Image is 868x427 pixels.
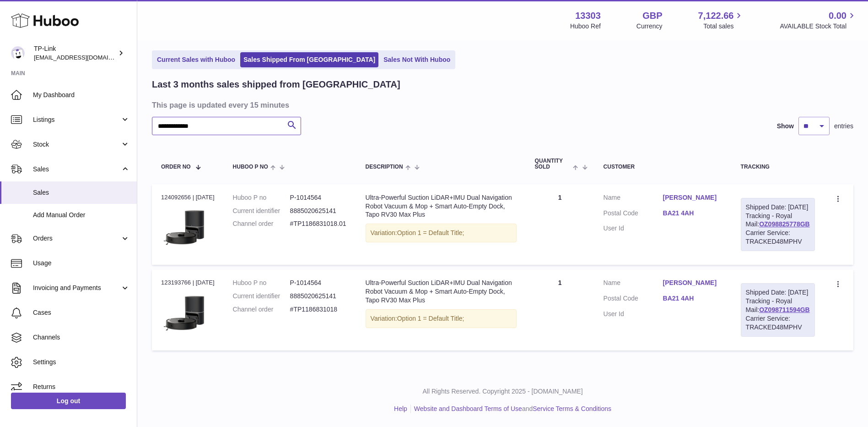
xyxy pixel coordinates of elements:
[33,91,130,99] span: My Dashboard
[741,198,815,251] div: Tracking - Royal Mail:
[636,22,663,31] div: Currency
[780,10,857,31] a: 0.00 AVAILABLE Stock Total
[33,284,120,292] span: Invoicing and Payments
[394,405,407,412] a: Help
[759,220,810,228] a: OZ098825778GB
[663,209,722,218] a: BA21 4AH
[152,100,851,110] h3: This page is updated every 15 minutes
[33,165,120,174] span: Sales
[240,52,378,67] a: Sales Shipped From [GEOGRAPHIC_DATA]
[233,219,290,228] dt: Channel order
[604,310,663,318] dt: User Id
[741,283,815,336] div: Tracking - Royal Mail:
[759,306,810,313] a: OZ098711594GB
[698,10,734,22] span: 7,122.66
[33,140,120,149] span: Stock
[663,279,722,287] a: [PERSON_NAME]
[366,164,403,170] span: Description
[604,224,663,233] dt: User Id
[152,78,400,91] h2: Last 3 months sales shipped from [GEOGRAPHIC_DATA]
[366,224,517,242] div: Variation:
[746,314,810,332] div: Carrier Service: TRACKED48MPHV
[233,193,290,202] dt: Huboo P no
[414,405,522,412] a: Website and Dashboard Terms of Use
[290,207,347,215] dd: 8885020625141
[746,203,810,212] div: Shipped Date: [DATE]
[366,309,517,328] div: Variation:
[570,22,601,31] div: Huboo Ref
[161,204,207,250] img: 01_large_20240808023803n.jpg
[535,158,571,170] span: Quantity Sold
[290,219,347,228] dd: #TP1186831018.01
[411,405,611,413] li: and
[366,193,517,219] div: Ultra-Powerful Suction LiDAR+IMU Dual Navigation Robot Vacuum & Mop + Smart Auto-Empty Dock, Tapo...
[780,22,857,31] span: AVAILABLE Stock Total
[290,305,347,314] dd: #TP1186831018
[161,193,215,202] div: 124092656 | [DATE]
[34,54,135,61] span: [EMAIL_ADDRESS][DOMAIN_NAME]
[604,164,722,170] div: Customer
[33,259,130,268] span: Usage
[33,115,120,124] span: Listings
[663,193,722,202] a: [PERSON_NAME]
[11,393,126,409] a: Log out
[233,292,290,301] dt: Current identifier
[663,294,722,303] a: BA21 4AH
[161,164,191,170] span: Order No
[397,315,464,322] span: Option 1 = Default Title;
[741,164,815,170] div: Tracking
[34,44,116,62] div: TP-Link
[533,405,611,412] a: Service Terms & Conditions
[33,333,130,342] span: Channels
[746,288,810,297] div: Shipped Date: [DATE]
[397,229,464,236] span: Option 1 = Default Title;
[642,10,662,22] strong: GBP
[777,122,794,131] label: Show
[154,52,238,67] a: Current Sales with Huboo
[33,211,130,219] span: Add Manual Order
[604,294,663,305] dt: Postal Code
[380,52,453,67] a: Sales Not With Huboo
[604,209,663,220] dt: Postal Code
[746,229,810,246] div: Carrier Service: TRACKED48MPHV
[161,279,215,287] div: 123193766 | [DATE]
[290,292,347,301] dd: 8885020625141
[834,122,853,131] span: entries
[33,234,120,243] span: Orders
[33,358,130,367] span: Settings
[33,383,130,391] span: Returns
[526,269,594,350] td: 1
[366,279,517,305] div: Ultra-Powerful Suction LiDAR+IMU Dual Navigation Robot Vacuum & Mop + Smart Auto-Empty Dock, Tapo...
[829,10,846,22] span: 0.00
[290,193,347,202] dd: P-1014564
[233,305,290,314] dt: Channel order
[703,22,744,31] span: Total sales
[145,387,861,396] p: All Rights Reserved. Copyright 2025 - [DOMAIN_NAME]
[33,308,130,317] span: Cases
[604,193,663,204] dt: Name
[233,279,290,287] dt: Huboo P no
[33,188,130,197] span: Sales
[604,279,663,290] dt: Name
[11,46,25,60] img: gaby.chen@tp-link.com
[698,10,744,31] a: 7,122.66 Total sales
[290,279,347,287] dd: P-1014564
[233,207,290,215] dt: Current identifier
[575,10,601,22] strong: 13303
[161,290,207,336] img: 01_large_20240808023803n.jpg
[526,184,594,265] td: 1
[233,164,268,170] span: Huboo P no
